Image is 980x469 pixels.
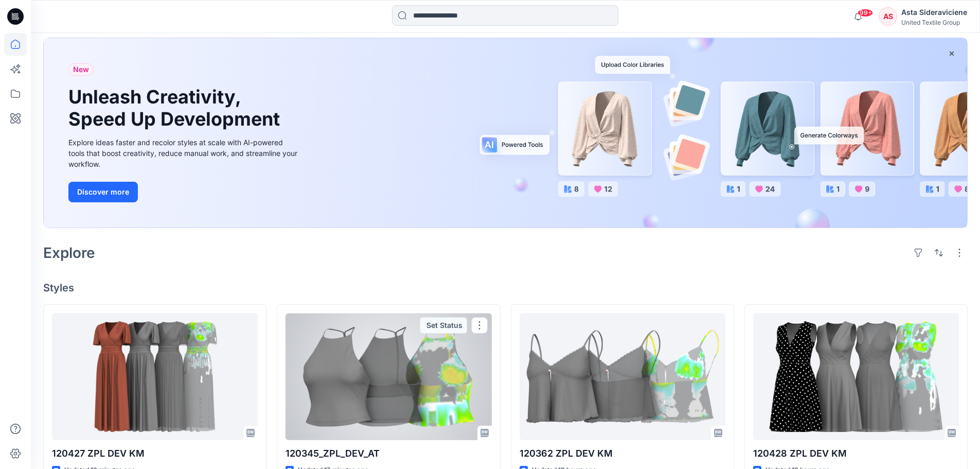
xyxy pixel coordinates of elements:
p: 120428 ZPL DEV KM [753,446,959,461]
div: AS [879,7,897,26]
div: Asta Sideraviciene [901,6,967,19]
a: Discover more [68,182,300,202]
a: 120427 ZPL DEV KM [52,313,258,440]
a: 120345_ZPL_DEV_AT [286,313,491,440]
span: 99+ [858,9,873,17]
span: New [73,63,89,76]
h1: Unleash Creativity, Speed Up Development [68,86,284,130]
p: 120345_ZPL_DEV_AT [286,446,491,461]
div: Explore ideas faster and recolor styles at scale with AI-powered tools that boost creativity, red... [68,137,300,169]
a: 120428 ZPL DEV KM [753,313,959,440]
p: 120427 ZPL DEV KM [52,446,258,461]
h2: Explore [43,245,95,261]
p: 120362 ZPL DEV KM [520,446,725,461]
h4: Styles [43,282,968,294]
button: Discover more [68,182,138,202]
div: United Textile Group [901,19,967,26]
a: 120362 ZPL DEV KM [520,313,725,440]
